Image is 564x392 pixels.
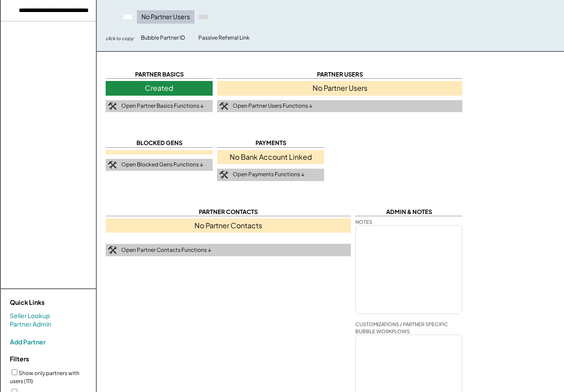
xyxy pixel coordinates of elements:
[217,139,324,147] div: PAYMENTS
[10,298,99,307] div: Quick Links
[108,161,117,169] img: tool-icon.png
[137,10,194,24] div: No Partner Users
[106,70,213,79] div: PARTNER BASICS
[108,246,117,254] img: tool-icon.png
[355,208,462,216] div: ADMIN & NOTES
[108,102,117,110] img: tool-icon.png
[355,218,372,225] div: NOTES
[217,70,462,79] div: PARTNER USERS
[10,355,29,363] strong: Filters
[106,81,213,95] div: Created
[355,321,462,335] div: CUSTOMIZATIONS / PARTNER SPECIFIC BUBBLE WORKFLOWS
[121,161,203,169] div: Open Blocked Gens Functions ↓
[106,218,351,233] div: No Partner Contacts
[217,81,462,95] div: No Partner Users
[10,320,51,329] a: Partner Admin
[141,34,185,42] div: Bubble Partner ID
[219,171,228,179] img: tool-icon.png
[106,139,213,147] div: BLOCKED GENS
[10,311,50,320] a: Seller Lookup
[217,150,324,164] div: No Bank Account Linked
[121,102,204,110] div: Open Partner Basics Functions ↓
[106,35,134,41] div: click to copy:
[233,102,313,110] div: Open Partner Users Functions ↓
[10,370,79,384] label: Show only partners with users (111)
[106,208,351,216] div: PARTNER CONTACTS
[198,34,250,42] div: Passive Referral Link
[121,247,211,254] div: Open Partner Contacts Functions ↓
[219,102,228,110] img: tool-icon.png
[233,171,305,178] div: Open Payments Functions ↓
[10,338,45,346] div: Add Partner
